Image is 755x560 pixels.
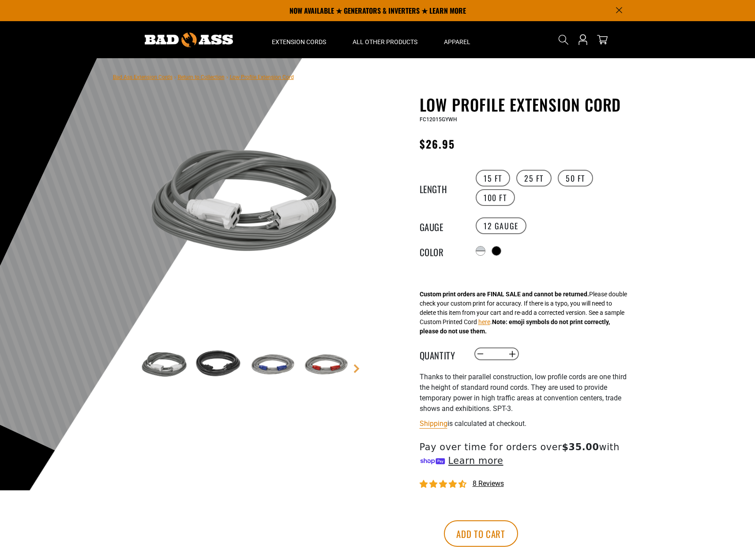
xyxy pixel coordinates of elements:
[139,340,190,391] img: grey & white
[444,38,470,46] span: Apparel
[420,372,636,414] p: Thanks to their parallel construction, low profile cords are one third the height of standard rou...
[556,33,571,47] summary: Search
[473,479,504,488] span: 8 reviews
[516,170,552,187] label: 25 FT
[299,340,350,391] img: grey & red
[476,189,515,206] label: 100 FT
[113,71,294,82] nav: breadcrumbs
[431,21,484,58] summary: Apparel
[420,116,457,123] span: FC12015GYWH
[420,95,636,114] h1: Low Profile Extension Cord
[420,182,464,194] legend: Length
[353,38,417,46] span: All Other Products
[444,520,518,547] button: Add to cart
[420,136,455,152] span: $26.95
[178,74,225,80] a: Return to Collection
[420,318,610,335] strong: Note: emoji symbols do not print correctly, please do not use them.
[420,245,464,257] legend: Color
[420,220,464,231] legend: Gauge
[339,21,431,58] summary: All Other Products
[420,480,468,489] span: 4.50 stars
[476,170,510,187] label: 15 FT
[226,74,228,80] span: ›
[139,97,352,310] img: grey & white
[113,74,173,80] a: Bad Ass Extension Cords
[420,348,464,360] label: Quantity
[420,419,447,428] a: Shipping
[174,74,176,80] span: ›
[420,291,589,298] strong: Custom print orders are FINAL SALE and cannot be returned.
[476,217,526,234] label: 12 Gauge
[352,364,361,373] a: Next
[478,317,490,327] button: here
[230,74,294,80] span: Low Profile Extension Cord
[420,290,627,336] div: Please double check your custom print for accuracy. If there is a typo, you will need to delete t...
[420,418,636,429] div: is calculated at checkout.
[259,21,339,58] summary: Extension Cords
[272,38,326,46] span: Extension Cords
[192,340,244,391] img: black
[558,170,593,187] label: 50 FT
[145,33,233,47] img: Bad Ass Extension Cords
[246,340,297,391] img: Grey & Blue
